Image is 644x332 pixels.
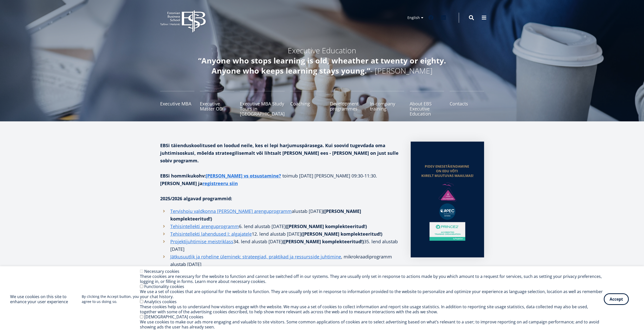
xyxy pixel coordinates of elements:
[188,56,456,76] h4: - [PERSON_NAME]
[160,238,401,253] li: 34. lend alustab [DATE] 35. lend alustab [DATE]
[206,172,281,180] a: [PERSON_NAME] vs otsustamine?
[144,284,184,289] label: Functionality cookies
[82,294,140,304] p: By clicking the Accept button, you agree to us doing so.
[144,299,177,304] label: Analytics cookies
[410,91,444,116] a: About EBS Executive Education
[240,91,285,116] a: Executive MBA Study Tours in [GEOGRAPHIC_DATA]
[286,223,367,229] strong: ([PERSON_NAME] komplekteeritud!)
[160,173,282,179] strong: EBSi hommikukohv:
[330,91,364,116] a: Development programmes
[140,289,604,299] div: We use a set of cookies that are optional for the website to function. They are usually only set ...
[290,91,325,116] a: Coaching
[170,207,292,215] a: Tervishoiu valdkonna [PERSON_NAME] arenguprogramm
[170,253,341,260] a: Jätkusuutlik ja roheline üleminek: strateegiad, praktikad ja ressursside juhtimine
[170,238,233,245] a: Projektijuhtimise meistriklass
[160,172,401,187] p: toimub [DATE] [PERSON_NAME] 09:30-11:30.
[140,319,604,329] div: We use cookies to make our ads more engaging and valuable to site visitors. Some common applicati...
[370,91,404,116] a: In-company training
[283,238,364,245] strong: ([PERSON_NAME] komplekteeritud!)
[198,55,446,76] em: “Anyone who stops learning is old, wheather at twenty or eighty. Anyone who keeps learning stays ...
[604,293,629,305] button: Accept
[160,142,399,164] strong: EBSi täienduskoolitused on loodud neile, kes ei lepi harjumuspärasega. Kui soovid tugevdada oma j...
[160,180,238,186] strong: [PERSON_NAME] ja
[202,180,238,187] a: registreeru siin
[170,223,239,230] a: Tehisintellekti arenguprogramm
[301,231,382,237] strong: ([PERSON_NAME] komplekteeritud!)
[160,253,401,268] li: , mikrokraadiprogramm alustab [DATE]
[170,230,252,238] a: Tehisintellekti lahendused I: algajatele
[160,91,195,116] a: Executive MBA
[160,207,401,223] li: alustab [DATE]
[160,230,401,238] li: 12. lend alustab [DATE]
[439,13,449,23] a: Linkedin
[450,91,484,116] a: Contacts
[160,195,232,202] strong: 2025/2026 algavad programmid:
[188,46,456,56] h4: Executive Education
[144,269,179,274] label: Necessary cookies
[426,13,436,23] a: Facebook
[10,294,82,304] h2: We use cookies on this site to enhance your user experience
[144,314,203,320] label: [DEMOGRAPHIC_DATA] cookies
[160,223,401,230] li: 6. lend alustab [DATE]
[140,274,604,284] div: These cookies are necessary for the website to function and cannot be switched off in our systems...
[200,91,234,116] a: Executive Master OD
[140,304,604,314] div: These cookies help us to understand how visitors engage with the website. We may use a set of coo...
